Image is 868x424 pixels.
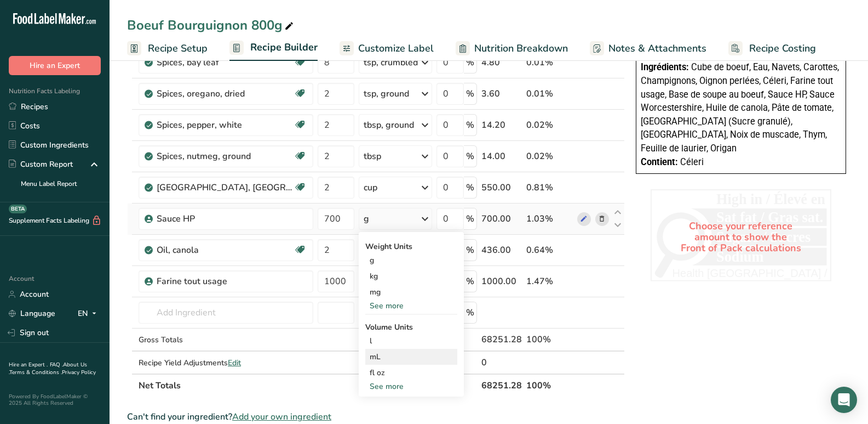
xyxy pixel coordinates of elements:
[62,369,96,376] a: Privacy Policy
[481,118,522,132] div: 14.20
[78,307,101,320] div: EN
[641,157,678,167] span: Contient:
[651,189,831,285] div: Choose your reference amount to show the Front of Pack calculations
[526,212,573,225] div: 1.03%
[157,56,294,69] div: Spices, bay leaf
[157,244,294,257] div: Oil, canola
[157,150,294,163] div: Spices, nutmeg, ground
[9,205,27,213] div: BETA
[641,62,689,72] span: Ingrédients:
[9,361,48,369] a: Hire an Expert .
[232,410,331,423] span: Add your own ingredient
[229,35,318,61] a: Recipe Builder
[831,387,857,413] div: Open Intercom Messenger
[364,87,409,100] div: tsp, ground
[481,244,522,257] div: 436.00
[481,275,522,288] div: 1000.00
[526,150,573,163] div: 0.02%
[157,118,294,132] div: Spices, pepper, white
[365,284,457,300] div: mg
[481,181,522,194] div: 550.00
[340,36,434,61] a: Customize Label
[370,351,453,363] div: mL
[228,358,241,368] span: Edit
[136,374,479,397] th: Net Totals
[365,268,457,284] div: kg
[526,181,573,194] div: 0.81%
[9,304,55,323] a: Language
[728,36,816,61] a: Recipe Costing
[127,36,208,61] a: Recipe Setup
[157,87,294,100] div: Spices, oregano, dried
[127,410,625,423] div: Can't find your ingredient?
[481,333,522,346] div: 68251.28
[9,56,101,75] button: Hire an Expert
[364,212,369,225] div: g
[139,334,313,346] div: Gross Totals
[9,159,73,170] div: Custom Report
[370,335,453,347] div: l
[9,369,62,376] a: Terms & Conditions .
[148,41,208,56] span: Recipe Setup
[250,40,318,55] span: Recipe Builder
[526,118,573,132] div: 0.02%
[749,41,816,56] span: Recipe Costing
[9,393,101,406] div: Powered By FoodLabelMaker © 2025 All Rights Reserved
[590,36,706,61] a: Notes & Attachments
[365,241,457,252] div: Weight Units
[456,36,568,61] a: Nutrition Breakdown
[608,41,706,56] span: Notes & Attachments
[127,15,296,35] div: Boeuf Bourguignon 800g
[364,118,414,132] div: tbsp, ground
[9,361,87,376] a: About Us .
[365,252,457,268] div: g
[157,275,294,288] div: Farine tout usage
[50,361,63,369] a: FAQ .
[365,321,457,333] div: Volume Units
[481,87,522,100] div: 3.60
[481,150,522,163] div: 14.00
[157,212,294,225] div: Sauce HP
[365,300,457,312] div: See more
[474,41,568,56] span: Nutrition Breakdown
[358,41,434,56] span: Customize Label
[524,374,575,397] th: 100%
[370,367,453,378] div: fl oz
[526,87,573,100] div: 0.01%
[481,56,522,69] div: 4.80
[641,62,839,154] span: Cube de boeuf, Eau, Navets, Carottes, Champignons, Oignon perlées, Céleri, Farine tout usage, Bas...
[364,150,381,163] div: tbsp
[364,56,418,69] div: tsp, crumbled
[481,356,522,369] div: 0
[365,381,457,392] div: See more
[481,212,522,225] div: 700.00
[139,357,313,369] div: Recipe Yield Adjustments
[526,275,573,288] div: 1.47%
[526,333,573,346] div: 100%
[526,56,573,69] div: 0.01%
[526,244,573,257] div: 0.64%
[139,302,313,324] input: Add Ingredient
[680,157,704,167] span: Céleri
[479,374,524,397] th: 68251.28
[364,181,377,194] div: cup
[157,181,294,194] div: [GEOGRAPHIC_DATA], [GEOGRAPHIC_DATA]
